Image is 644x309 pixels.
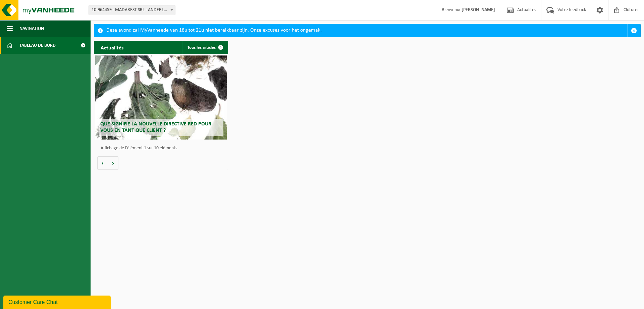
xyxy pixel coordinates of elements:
a: Que signifie la nouvelle directive RED pour vous en tant que client ? [95,55,227,140]
h2: Actualités [94,41,130,54]
span: Tableau de bord [19,37,56,54]
iframe: chat widget [3,294,112,309]
button: Vorige [97,156,108,170]
div: Deze avond zal MyVanheede van 18u tot 21u niet bereikbaar zijn. Onze excuses voor het ongemak. [106,24,627,37]
a: Tous les articles [182,41,227,54]
strong: [PERSON_NAME] [462,7,495,12]
span: 10-964459 - MADAREST SRL - ANDERLUES [89,5,175,15]
span: Que signifie la nouvelle directive RED pour vous en tant que client ? [100,121,211,133]
span: 10-964459 - MADAREST SRL - ANDERLUES [89,5,175,15]
p: Affichage de l'élément 1 sur 10 éléments [101,146,225,151]
button: Volgende [108,156,118,170]
span: Navigation [19,20,44,37]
